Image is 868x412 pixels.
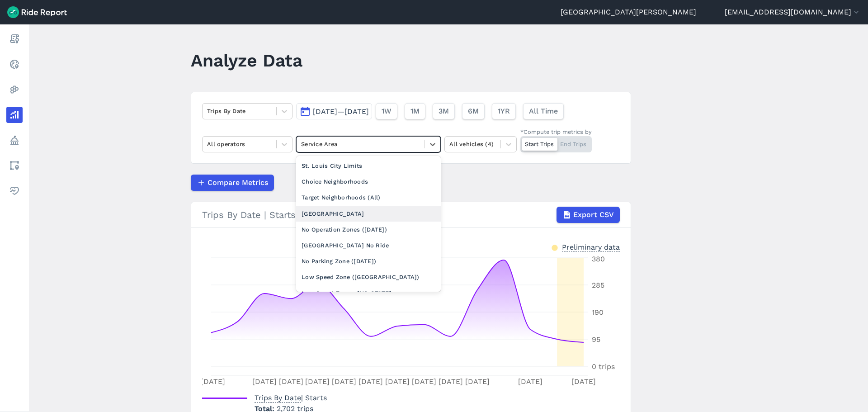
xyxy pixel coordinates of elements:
div: No Parking Zone ([DATE]) [296,253,441,269]
span: [DATE]—[DATE] [313,107,369,116]
span: Compare Metrics [208,177,268,188]
span: 3M [439,106,449,117]
tspan: 190 [592,308,604,317]
button: 1YR [492,103,516,119]
button: Export CSV [557,207,620,223]
img: Ride Report [7,6,67,18]
tspan: [DATE] [201,377,225,386]
div: Low Speed Zone - [US_STATE][GEOGRAPHIC_DATA] ([DATE]) [296,285,441,310]
span: All Time [529,106,558,117]
button: 1W [376,103,397,119]
tspan: [DATE] [412,377,436,386]
a: Heatmaps [6,81,23,98]
a: Areas [6,157,23,174]
tspan: [DATE] [332,377,356,386]
a: Report [6,31,23,47]
button: All Time [523,103,564,119]
span: Export CSV [573,209,614,220]
div: Choice Neighborhoods [296,174,441,189]
tspan: [DATE] [571,377,596,386]
div: *Compute trip metrics by [520,128,592,136]
tspan: 0 trips [592,362,615,371]
tspan: 95 [592,335,600,344]
button: 3M [433,103,455,119]
tspan: [DATE] [518,377,542,386]
a: Realtime [6,56,23,72]
button: Compare Metrics [191,175,274,191]
span: Trips By Date [255,391,301,403]
a: [GEOGRAPHIC_DATA][PERSON_NAME] [561,7,696,18]
div: No Operation Zones ([DATE]) [296,222,441,237]
div: [GEOGRAPHIC_DATA] [296,206,441,222]
button: 6M [462,103,485,119]
tspan: [DATE] [279,377,303,386]
div: [GEOGRAPHIC_DATA] No Ride [296,237,441,253]
a: Policy [6,132,23,148]
div: Trips By Date | Starts [202,207,620,223]
tspan: [DATE] [385,377,410,386]
tspan: 380 [592,255,605,263]
div: Preliminary data [562,242,620,251]
span: | Starts [255,393,327,402]
button: [EMAIL_ADDRESS][DOMAIN_NAME] [725,7,861,18]
tspan: [DATE] [252,377,277,386]
button: [DATE]—[DATE] [296,103,372,119]
tspan: 285 [592,281,604,289]
span: 6M [468,106,479,117]
tspan: [DATE] [305,377,330,386]
tspan: [DATE] [359,377,383,386]
button: 1M [405,103,425,119]
tspan: [DATE] [465,377,490,386]
tspan: [DATE] [439,377,463,386]
div: Low Speed Zone ([GEOGRAPHIC_DATA]) [296,269,441,285]
a: Health [6,183,23,199]
div: Target Neighborhoods (All) [296,189,441,205]
span: 1M [410,106,420,117]
h1: Analyze Data [191,48,302,73]
span: 1W [382,106,392,117]
span: 1YR [498,106,510,117]
a: Analyze [6,107,23,123]
div: St. Louis City Limits [296,158,441,174]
